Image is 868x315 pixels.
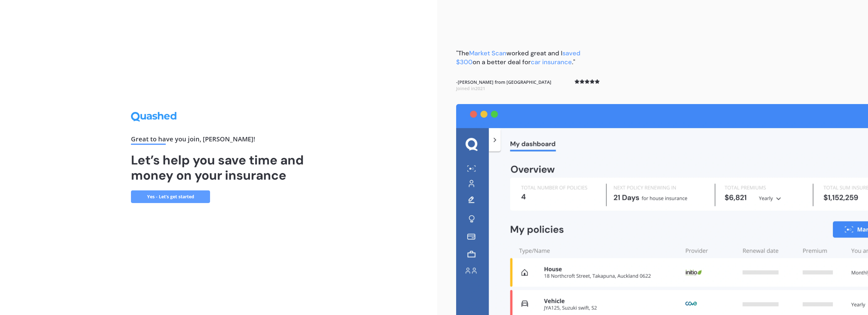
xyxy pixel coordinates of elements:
[456,104,868,315] img: dashboard.webp
[531,58,572,66] span: car insurance
[131,190,210,203] a: Yes - Let’s get started
[131,152,306,183] h1: Let’s help you save time and money on your insurance
[456,79,551,91] b: - [PERSON_NAME] from [GEOGRAPHIC_DATA]
[469,49,506,57] span: Market Scan
[456,49,580,66] span: saved $300
[131,136,306,145] div: Great to have you join , [PERSON_NAME] !
[456,49,580,66] b: "The worked great and I on a better deal for ."
[456,85,485,91] span: Joined in 2021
